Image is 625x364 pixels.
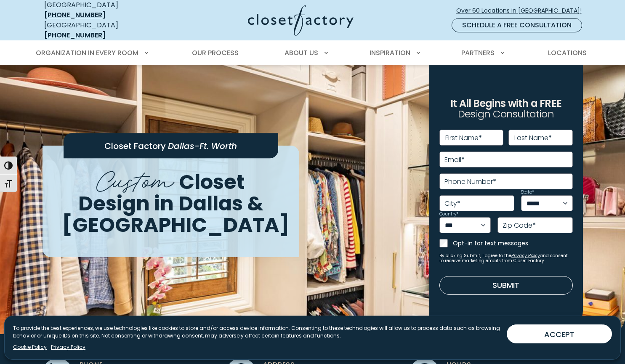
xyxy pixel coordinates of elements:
[548,48,587,58] span: Locations
[439,212,458,216] label: Country
[444,157,465,163] label: Email
[456,3,589,18] a: Over 60 Locations in [GEOGRAPHIC_DATA]!
[507,324,612,343] button: ACCEPT
[51,343,85,351] a: Privacy Policy
[439,276,573,295] button: Submit
[370,48,410,58] span: Inspiration
[78,168,245,218] span: Closet Design in
[168,140,237,152] span: Dallas-Ft. Worth
[44,20,166,40] div: [GEOGRAPHIC_DATA]
[456,6,588,15] span: Over 60 Locations in [GEOGRAPHIC_DATA]!
[453,239,573,247] label: Opt-in for text messages
[44,30,106,40] a: [PHONE_NUMBER]
[444,178,496,185] label: Phone Number
[30,41,596,65] nav: Primary Menu
[13,324,500,340] p: To provide the best experiences, we use technologies like cookies to store and/or access device i...
[461,48,495,58] span: Partners
[458,107,554,121] span: Design Consultation
[452,18,582,32] a: Schedule a Free Consultation
[514,135,552,141] label: Last Name
[511,252,540,259] a: Privacy Policy
[62,189,290,239] span: Dallas & [GEOGRAPHIC_DATA]
[96,159,174,197] span: Custom
[248,5,354,36] img: Closet Factory Logo
[36,48,138,58] span: Organization in Every Room
[445,135,482,141] label: First Name
[13,343,47,351] a: Cookie Policy
[285,48,318,58] span: About Us
[104,140,166,152] span: Closet Factory
[521,190,534,194] label: State
[44,10,106,20] a: [PHONE_NUMBER]
[444,200,460,207] label: City
[503,222,536,229] label: Zip Code
[439,253,573,263] small: By clicking Submit, I agree to the and consent to receive marketing emails from Closet Factory.
[192,48,239,58] span: Our Process
[450,96,561,110] span: It All Begins with a FREE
